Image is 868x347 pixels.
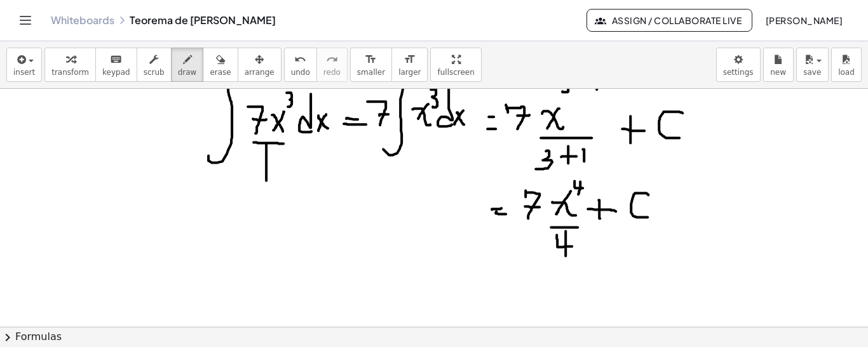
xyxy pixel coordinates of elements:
i: format_size [403,52,416,67]
button: scrub [137,48,172,82]
button: undoundo [284,48,317,82]
span: smaller [357,68,385,77]
button: fullscreen [430,48,481,82]
button: settings [716,48,761,82]
i: keyboard [110,52,122,67]
button: format_sizesmaller [350,48,392,82]
button: save [796,48,829,82]
span: [PERSON_NAME] [765,15,843,26]
i: redo [326,52,338,67]
a: Whiteboards [51,14,114,27]
span: larger [398,68,421,77]
span: load [838,68,855,77]
span: keypad [102,68,130,77]
span: insert [13,68,35,77]
button: format_sizelarger [391,48,428,82]
span: redo [323,68,341,77]
span: undo [291,68,310,77]
span: Assign / Collaborate Live [597,15,742,26]
span: fullscreen [437,68,474,77]
span: scrub [144,68,165,77]
button: load [831,48,862,82]
button: arrange [238,48,281,82]
button: Toggle navigation [15,10,36,30]
button: insert [6,48,42,82]
span: erase [210,68,231,77]
span: settings [723,68,754,77]
button: Assign / Collaborate Live [587,9,752,32]
button: new [763,48,794,82]
button: erase [203,48,238,82]
span: save [803,68,821,77]
button: [PERSON_NAME] [755,9,853,32]
span: arrange [245,68,275,77]
span: transform [51,68,89,77]
i: format_size [365,52,377,67]
button: transform [44,48,96,82]
button: draw [171,48,204,82]
span: new [770,68,786,77]
button: redoredo [316,48,348,82]
span: draw [178,68,197,77]
i: undo [294,52,306,67]
button: keyboardkeypad [95,48,137,82]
